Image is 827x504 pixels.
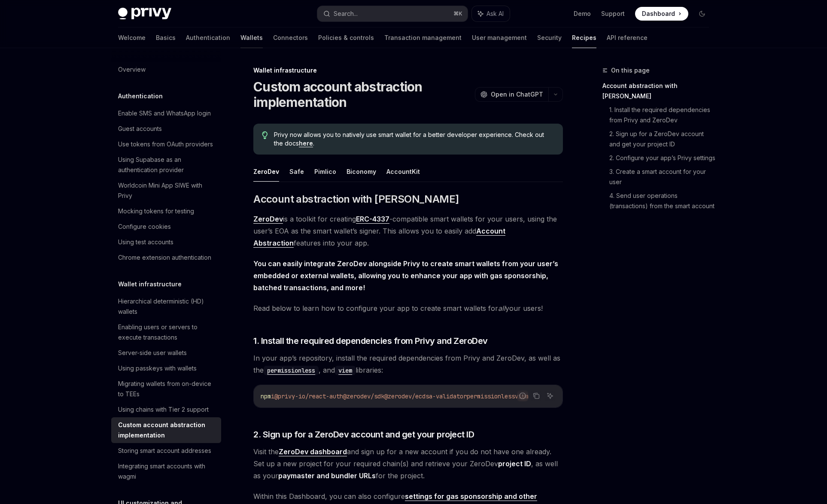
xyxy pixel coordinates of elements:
a: ZeroDev dashboard [279,447,347,456]
a: Configure cookies [111,219,221,234]
a: 3. Create a smart account for your user [609,165,716,189]
button: Copy the contents from the code block [531,390,542,401]
h5: Wallet infrastructure [118,279,182,289]
button: Toggle dark mode [695,7,709,21]
code: viem [335,366,356,375]
span: Visit the and sign up for a new account if you do not have one already. Set up a new project for ... [253,446,563,482]
a: Welcome [118,27,146,48]
a: Security [537,27,562,48]
div: Worldcoin Mini App SIWE with Privy [118,180,216,201]
span: @zerodev/ecdsa-validator [384,392,467,400]
img: dark logo [118,8,171,20]
a: here [299,140,313,147]
a: Policies & controls [318,27,374,48]
a: 1. Install the required dependencies from Privy and ZeroDev [609,103,716,127]
a: Recipes [572,27,596,48]
strong: paymaster and bundler URLs [278,471,376,480]
button: Search...⌘K [317,6,468,21]
a: Chrome extension authentication [111,250,221,265]
span: Privy now allows you to natively use smart wallet for a better developer experience. Check out th... [274,131,554,148]
a: Worldcoin Mini App SIWE with Privy [111,178,221,203]
a: Dashboard [635,7,688,21]
span: npm [261,392,271,400]
a: Overview [111,62,221,77]
span: ⌘ K [453,10,462,17]
a: 2. Configure your app’s Privy settings [609,151,716,165]
a: viem [335,366,356,374]
a: permissionless [264,366,319,374]
a: Use tokens from OAuth providers [111,137,221,152]
div: Configure cookies [118,222,171,232]
div: Chrome extension authentication [118,252,211,263]
a: Using test accounts [111,234,221,250]
a: Connectors [273,27,308,48]
div: Using Supabase as an authentication provider [118,155,216,175]
button: Report incorrect code [517,390,528,401]
span: Dashboard [642,9,675,18]
a: Enabling users or servers to execute transactions [111,319,221,345]
div: Server-side user wallets [118,348,187,358]
a: API reference [607,27,648,48]
button: Ask AI [544,390,556,401]
svg: Tip [262,131,268,139]
div: Migrating wallets from on-device to TEEs [118,379,216,399]
div: Enable SMS and WhatsApp login [118,108,211,118]
button: ZeroDev [253,161,279,182]
div: Search... [334,9,358,19]
strong: You can easily integrate ZeroDev alongside Privy to create smart wallets from your user’s embedde... [253,259,558,292]
a: Guest accounts [111,121,221,137]
strong: ZeroDev dashboard [279,447,347,456]
div: Guest accounts [118,124,162,134]
span: is a toolkit for creating -compatible smart wallets for your users, using the user’s EOA as the s... [253,213,563,249]
a: 2. Sign up for a ZeroDev account and get your project ID [609,127,716,151]
strong: project ID [498,459,531,468]
div: Overview [118,64,146,75]
a: Support [601,9,625,18]
span: Account abstraction with [PERSON_NAME] [253,192,459,206]
span: Ask AI [486,9,504,18]
a: Integrating smart accounts with wagmi [111,458,221,484]
a: ZeroDev [253,215,283,224]
a: Enable SMS and WhatsApp login [111,106,221,121]
a: Server-side user wallets [111,345,221,361]
span: i [271,392,274,400]
h1: Custom account abstraction implementation [253,79,471,110]
span: On this page [611,65,650,76]
a: Authentication [186,27,230,48]
button: AccountKit [386,161,420,182]
em: all [498,304,505,313]
a: Wallets [240,27,263,48]
a: Migrating wallets from on-device to TEEs [111,376,221,402]
a: Demo [574,9,591,18]
span: In your app’s repository, install the required dependencies from Privy and ZeroDev, as well as th... [253,352,563,376]
a: Using chains with Tier 2 support [111,402,221,417]
button: Pimlico [314,161,336,182]
a: Basics [156,27,176,48]
h5: Authentication [118,91,163,101]
div: Using test accounts [118,237,173,247]
a: Using passkeys with wallets [111,361,221,376]
span: Read below to learn how to configure your app to create smart wallets for your users! [253,302,563,314]
button: Safe [289,161,304,182]
div: Wallet infrastructure [253,66,563,75]
span: permissionless [467,392,515,400]
button: Open in ChatGPT [475,87,548,102]
span: @zerodev/sdk [343,392,384,400]
button: Ask AI [472,6,510,21]
span: 1. Install the required dependencies from Privy and ZeroDev [253,335,488,347]
div: Using passkeys with wallets [118,363,197,373]
a: Hierarchical deterministic (HD) wallets [111,294,221,319]
a: Using Supabase as an authentication provider [111,152,221,178]
span: @privy-io/react-auth [274,392,343,400]
a: Mocking tokens for testing [111,203,221,219]
a: Storing smart account addresses [111,443,221,458]
div: Custom account abstraction implementation [118,420,216,440]
a: Account abstraction with [PERSON_NAME] [602,79,716,103]
a: Custom account abstraction implementation [111,417,221,443]
div: Hierarchical deterministic (HD) wallets [118,296,216,317]
div: Mocking tokens for testing [118,206,194,216]
div: Use tokens from OAuth providers [118,139,213,149]
span: viem [515,392,529,400]
div: Using chains with Tier 2 support [118,404,209,415]
a: ERC-4337 [356,215,389,224]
